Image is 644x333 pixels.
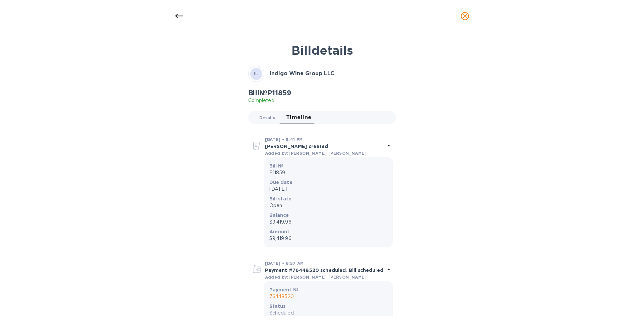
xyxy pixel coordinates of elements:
[270,70,334,77] b: Indigo Wine Group LLC
[265,267,385,274] p: Payment #76448520 scheduled. Bill scheduled
[265,151,367,156] b: Added by: [PERSON_NAME] [PERSON_NAME]
[254,71,258,76] b: IL
[269,293,387,300] p: 76448520
[269,186,387,193] p: [DATE]
[269,163,284,169] b: Bill №
[269,310,387,317] p: Scheduled
[248,89,291,97] h2: Bill № P11859
[259,114,275,121] span: Details
[286,113,312,122] span: Timeline
[269,169,387,176] p: P11859
[252,259,393,281] div: [DATE] • 6:57 AMPayment #76448520 scheduled. Bill scheduledAdded by:[PERSON_NAME] [PERSON_NAME]
[252,136,393,157] div: [DATE] • 8:41 PM[PERSON_NAME] createdAdded by:[PERSON_NAME] [PERSON_NAME]
[291,43,353,58] b: Bill details
[269,235,387,242] p: $9,419.96
[269,180,292,185] b: Due date
[269,196,292,201] b: Bill state
[265,137,303,142] b: [DATE] • 8:41 PM
[269,219,387,226] p: $9,419.96
[265,261,304,266] b: [DATE] • 6:57 AM
[269,229,290,234] b: Amount
[269,212,289,218] b: Balance
[265,275,367,280] b: Added by: [PERSON_NAME] [PERSON_NAME]
[269,303,286,309] b: Status
[269,202,387,209] p: Open
[457,8,473,24] button: close
[265,143,385,150] p: [PERSON_NAME] created
[269,287,299,292] b: Payment №
[248,97,291,104] p: Completed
